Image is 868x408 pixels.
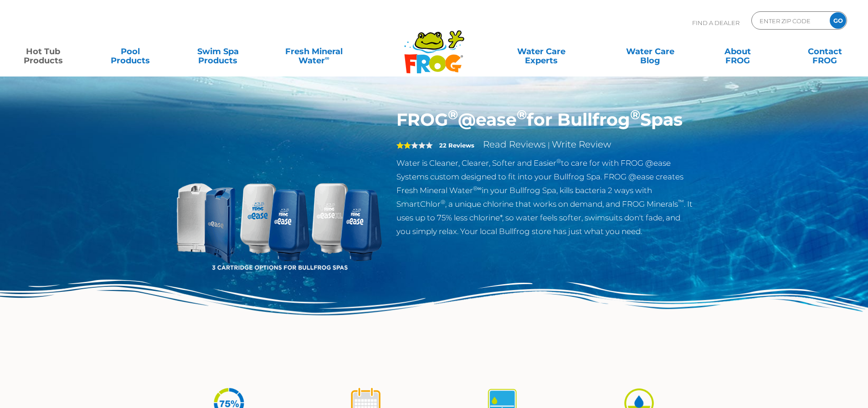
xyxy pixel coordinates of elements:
img: Frog Products Logo [399,18,469,74]
a: Water CareExperts [486,42,596,61]
img: bullfrog-product-hero.png [175,109,383,318]
a: Write Review [552,139,611,150]
span: | [548,141,550,149]
a: PoolProducts [97,42,164,61]
p: Find A Dealer [692,11,740,34]
a: Hot TubProducts [9,42,77,61]
input: GO [830,12,846,29]
sup: ® [630,107,640,122]
a: ContactFROG [791,42,859,61]
sup: ® [448,107,458,122]
sup: ® [517,107,527,122]
strong: 22 Reviews [439,142,474,149]
span: 2 [396,142,411,149]
h1: FROG @ease for Bullfrog Spas [396,109,694,130]
a: Water CareBlog [616,42,684,61]
p: Water is Cleaner, Clearer, Softer and Easier to care for with FROG @ease Systems custom designed ... [396,156,694,238]
sup: ® [441,199,445,205]
sup: ∞ [325,54,329,61]
a: Swim SpaProducts [184,42,252,61]
sup: ®∞ [473,185,482,192]
sup: ™ [678,199,684,205]
sup: ® [556,158,561,164]
a: Read Reviews [483,139,546,150]
a: AboutFROG [704,42,771,61]
a: Fresh MineralWater∞ [271,42,356,61]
